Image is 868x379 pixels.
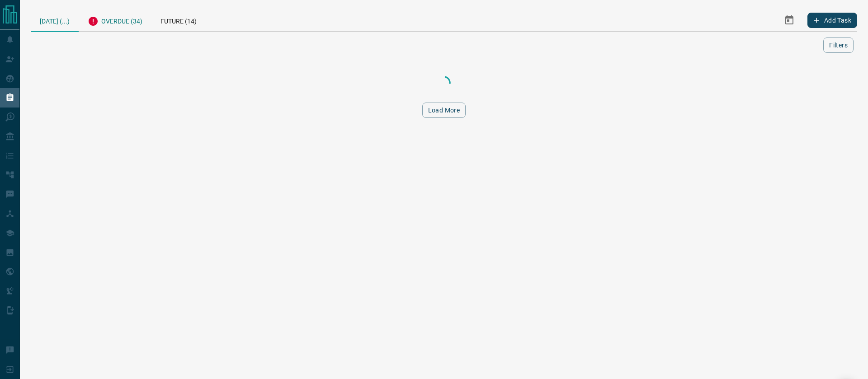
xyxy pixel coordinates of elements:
[79,9,151,31] div: Overdue (34)
[778,9,800,31] button: Select Date Range
[399,74,489,92] div: Loading
[422,103,466,118] button: Load More
[807,13,857,28] button: Add Task
[31,9,79,32] div: [DATE] (...)
[823,37,854,53] button: Filters
[151,9,206,31] div: Future (14)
